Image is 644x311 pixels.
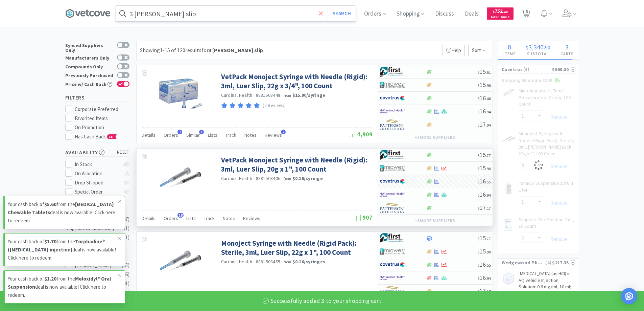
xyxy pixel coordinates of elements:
[411,133,458,142] button: +3more suppliers
[486,70,491,75] span: . 61
[478,123,480,128] span: $
[478,263,480,268] span: $
[486,236,491,241] span: . 77
[256,259,281,265] span: 8881503455
[75,133,117,140] span: Has Cash Back
[380,106,405,116] img: f6b2451649754179b5b4e0c70c3f7cb0_2.png
[380,203,405,213] img: f5e969b455434c6296c6d81ef179fa71_3.png
[380,163,405,173] img: 4dd14cff54a648ac9e977f0c5da9bc2e_5.png
[281,259,283,265] span: ·
[545,44,550,51] span: 90
[117,149,129,156] span: reset
[486,179,491,184] span: . 55
[225,132,236,138] span: Track
[221,239,371,257] a: Monoject Syringe with Needle (Rigid Pack): Sterile, 3ml, Luer Slip, 22g x 1", 100 Count
[478,193,480,198] span: $
[75,188,120,196] div: Special Order
[75,124,129,132] div: On Promotion
[478,177,491,185] span: 16
[8,238,118,262] p: Your cash back of from the deal is now available! Click here to redeem.
[478,249,480,254] span: $
[122,289,129,297] div: ( 40 )
[486,153,491,158] span: . 77
[142,132,156,138] span: Details
[328,6,356,21] button: Search
[159,155,202,199] img: 2d4bafb60c34431993fde284e1ca05a1_165743.png
[478,287,491,295] span: 17
[380,273,405,283] img: f6b2451649754179b5b4e0c70c3f7cb0_2.png
[462,11,481,17] a: Deals
[486,263,491,268] span: . 55
[65,94,129,102] h5: Filters
[486,123,491,128] span: . 94
[478,70,480,75] span: $
[199,130,204,134] span: 1
[502,66,523,73] span: Covetrus
[380,67,405,77] img: 67d67680309e4a0bb49a5ff0391dcc42_6.png
[208,132,217,138] span: Lists
[44,238,56,245] strong: $1.70
[253,259,255,265] span: ·
[124,234,129,242] div: ( 1 )
[65,42,114,52] div: Synced Suppliers Only
[545,259,552,266] span: ( 2 )
[478,96,480,101] span: $
[292,259,326,265] strong: $0.16 / syringes
[186,215,196,221] span: Lists
[491,15,509,20] span: Cash Back
[380,233,405,243] img: 67d67680309e4a0bb49a5ff0391dcc42_6.png
[8,275,118,299] p: Your cash back of from the deal is now available! Click here to redeem.
[552,66,575,73] div: $500.80
[502,272,515,285] img: no_image.png
[140,46,263,55] div: Showing 1-15 of 120 results
[468,45,489,56] span: Sort
[486,206,491,211] span: . 17
[478,83,480,88] span: $
[244,132,257,138] span: Notes
[281,130,286,134] span: 2
[253,92,255,98] span: ·
[380,150,405,160] img: 67d67680309e4a0bb49a5ff0391dcc42_6.png
[221,72,371,91] a: VetPack Monoject Syringe with Needle (Rigid): 3ml, Luer Slip, 22g x 3/4", 100 Count
[380,119,405,130] img: f5e969b455434c6296c6d81ef179fa71_3.png
[221,259,253,265] a: Cardinal Health
[478,179,480,184] span: $
[380,190,405,200] img: f6b2451649754179b5b4e0c70c3f7cb0_2.png
[253,175,255,181] span: ·
[8,200,118,225] p: Your cash back of from the deal is now available! Click here to redeem.
[281,175,283,181] span: ·
[519,270,575,293] a: [MEDICAL_DATA] (as HCl) in AQ vehicle Injection Solution: 0.6 mg/ml, 10 ml;
[478,191,491,198] span: 16
[478,164,491,172] span: 15
[44,201,56,207] strong: $5.60
[486,166,491,171] span: . 90
[177,213,184,218] span: 18
[65,54,114,60] div: Manufacturers Only
[519,12,533,18] a: 8
[521,44,555,50] div: .
[122,270,129,279] div: ( 46 )
[478,68,491,75] span: 15
[281,92,283,98] span: ·
[478,204,491,212] span: 17
[508,43,511,51] span: 8
[478,206,480,211] span: $
[122,261,129,269] div: ( 65 )
[487,4,514,23] a: $752.23Cash Back
[526,44,528,51] span: $
[44,275,56,282] strong: $1.20
[478,153,480,158] span: $
[478,94,491,102] span: 16
[555,50,579,57] h4: Carts
[486,276,491,281] span: . 94
[380,246,405,257] img: 4dd14cff54a648ac9e977f0c5da9bc2e_5.png
[75,105,129,113] div: Corporate Preferred
[486,109,491,114] span: . 94
[223,215,235,221] span: Notes
[478,276,480,281] span: $
[256,92,281,98] span: 8881503448
[478,236,480,241] span: $
[65,72,114,78] div: Previously Purchased
[411,216,458,225] button: +3more suppliers
[292,175,323,181] strong: $0.16 / syringe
